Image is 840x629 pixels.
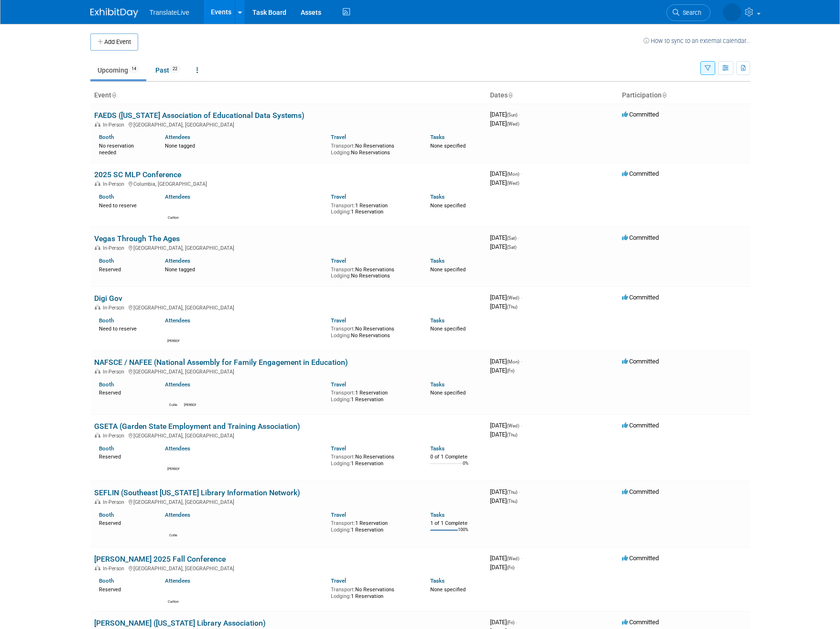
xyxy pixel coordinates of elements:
img: In-Person Event [95,245,100,250]
span: [DATE] [490,303,517,310]
a: NAFSCE / NAFEE (National Assembly for Family Engagement in Education) [94,358,348,367]
img: ExhibitDay [90,8,138,18]
img: Sheldon Franklin [185,390,196,402]
span: Lodging: [331,593,351,599]
a: Sort by Participation Type [662,91,666,99]
div: None tagged [165,265,324,273]
a: Tasks [430,317,445,324]
div: 1 Reservation 1 Reservation [331,201,416,215]
a: Booth [99,512,114,518]
th: Dates [486,87,618,104]
span: 14 [129,65,139,73]
span: (Wed) [507,295,519,300]
span: (Mon) [507,359,519,364]
span: Transport: [331,267,355,273]
span: Transport: [331,390,355,396]
a: Booth [99,257,114,264]
div: Need to reserve [99,201,151,209]
div: No reservation needed [99,141,151,156]
a: Tasks [430,257,445,264]
div: [GEOGRAPHIC_DATA], [GEOGRAPHIC_DATA] [94,498,482,505]
span: Lodging: [331,332,351,339]
span: - [518,234,519,241]
div: Colte Swift [167,532,179,538]
div: 0 of 1 Complete [430,454,482,460]
span: (Sat) [507,235,516,241]
span: [DATE] [490,618,517,626]
img: Carlton Irvis [168,587,179,598]
a: Booth [99,445,114,452]
a: Vegas Through The Ages [94,234,180,243]
span: - [521,422,522,429]
th: Event [90,87,486,104]
span: [DATE] [490,243,516,250]
span: In-Person [103,565,127,572]
span: [DATE] [490,488,520,495]
div: 1 Reservation 1 Reservation [331,518,416,533]
span: - [521,170,522,177]
span: (Fri) [507,565,514,570]
img: In-Person Event [95,433,100,437]
span: Committed [622,554,659,562]
a: Sort by Start Date [508,91,513,99]
a: Tasks [430,445,445,452]
span: [DATE] [490,358,522,365]
span: (Fri) [507,620,514,625]
span: Committed [622,618,659,626]
th: Participation [618,87,750,104]
span: - [521,358,522,365]
span: Committed [622,358,659,365]
span: - [519,111,520,118]
div: [GEOGRAPHIC_DATA], [GEOGRAPHIC_DATA] [94,564,482,572]
span: (Sun) [507,112,517,117]
span: None specified [430,203,466,209]
div: No Reservations No Reservations [331,141,416,156]
a: Booth [99,381,114,388]
a: Attendees [165,512,190,518]
a: Sort by Event Name [111,91,116,99]
span: Committed [622,170,659,177]
a: Tasks [430,512,445,518]
span: Transport: [331,454,355,460]
span: None specified [430,586,466,593]
div: Reserved [99,518,151,527]
a: Digi Gov [94,294,122,303]
span: Transport: [331,143,355,149]
img: In-Person Event [95,122,100,127]
a: Attendees [165,381,190,388]
a: Attendees [165,257,190,264]
div: None tagged [165,141,324,149]
a: Attendees [165,317,190,324]
div: [GEOGRAPHIC_DATA], [GEOGRAPHIC_DATA] [94,367,482,375]
span: (Fri) [507,368,514,373]
div: [GEOGRAPHIC_DATA], [GEOGRAPHIC_DATA] [94,431,482,439]
span: 22 [170,65,180,73]
a: [PERSON_NAME] 2025 Fall Conference [94,554,226,564]
div: [GEOGRAPHIC_DATA], [GEOGRAPHIC_DATA] [94,244,482,251]
span: None specified [430,326,466,332]
img: In-Person Event [95,499,100,504]
div: Columbia, [GEOGRAPHIC_DATA] [94,180,482,187]
div: Colte Swift [167,402,179,407]
td: 0% [463,461,469,474]
span: Committed [622,488,659,495]
button: Add Event [90,33,138,51]
div: Sheldon Franklin [184,402,196,407]
span: [DATE] [490,294,522,301]
a: Search [666,4,710,21]
a: Past22 [148,61,187,79]
div: No Reservations No Reservations [331,324,416,339]
a: Travel [331,381,346,388]
span: (Sat) [507,245,516,250]
span: [DATE] [490,111,520,118]
div: Carlton Irvis [167,598,179,604]
span: (Mon) [507,171,519,177]
div: No Reservations 1 Reservation [331,452,416,467]
span: Search [679,9,701,16]
span: (Thu) [507,499,517,504]
span: Lodging: [331,273,351,279]
a: Booth [99,193,114,200]
span: Lodging: [331,396,351,403]
span: (Thu) [507,490,517,495]
span: (Wed) [507,556,519,561]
